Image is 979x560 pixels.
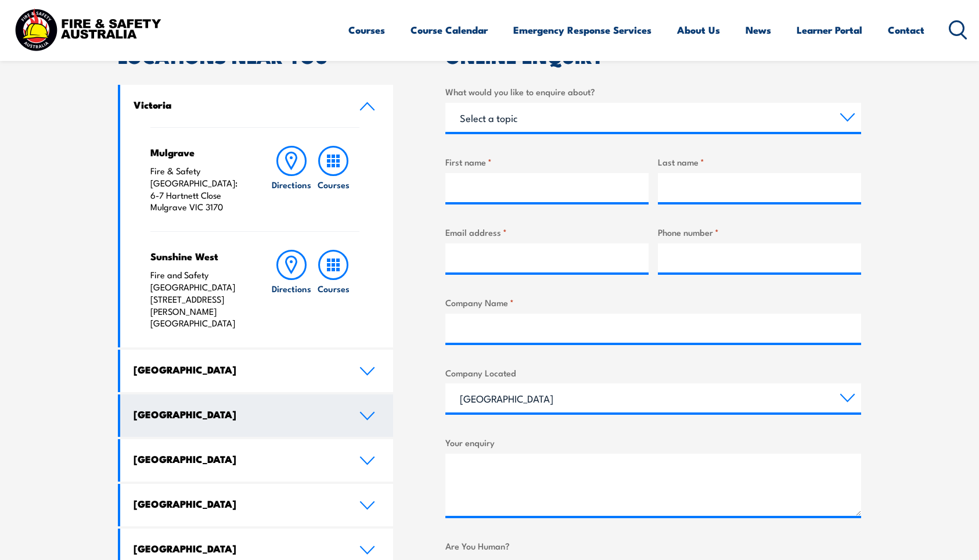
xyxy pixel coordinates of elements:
[134,408,341,421] h4: [GEOGRAPHIC_DATA]
[411,15,488,45] a: Course Calendar
[445,85,861,98] label: What would you like to enquire about?
[658,155,861,168] label: Last name
[134,453,341,465] h4: [GEOGRAPHIC_DATA]
[797,15,862,45] a: Learner Portal
[120,394,393,437] a: [GEOGRAPHIC_DATA]
[658,225,861,239] label: Phone number
[272,282,311,295] h6: Directions
[513,15,652,45] a: Emergency Response Services
[445,48,861,64] h2: ONLINE ENQUIRY
[746,15,771,45] a: News
[271,146,312,213] a: Directions
[271,250,312,329] a: Directions
[445,539,861,552] label: Are You Human?
[150,250,247,263] h4: Sunshine West
[445,225,649,239] label: Email address
[120,85,393,127] a: Victoria
[120,439,393,482] a: [GEOGRAPHIC_DATA]
[134,542,341,555] h4: [GEOGRAPHIC_DATA]
[134,98,341,111] h4: Victoria
[272,178,311,191] h6: Directions
[312,250,354,329] a: Courses
[445,436,861,449] label: Your enquiry
[677,15,720,45] a: About Us
[150,146,247,159] h4: Mulgrave
[445,366,861,379] label: Company Located
[134,497,341,510] h4: [GEOGRAPHIC_DATA]
[134,363,341,376] h4: [GEOGRAPHIC_DATA]
[445,296,861,309] label: Company Name
[120,350,393,392] a: [GEOGRAPHIC_DATA]
[445,155,649,168] label: First name
[318,178,350,191] h6: Courses
[150,269,247,329] p: Fire and Safety [GEOGRAPHIC_DATA] [STREET_ADDRESS][PERSON_NAME] [GEOGRAPHIC_DATA]
[312,146,354,213] a: Courses
[120,484,393,526] a: [GEOGRAPHIC_DATA]
[318,282,350,295] h6: Courses
[118,48,393,64] h2: LOCATIONS NEAR YOU
[888,15,924,45] a: Contact
[150,165,247,213] p: Fire & Safety [GEOGRAPHIC_DATA]: 6-7 Hartnett Close Mulgrave VIC 3170
[348,15,385,45] a: Courses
